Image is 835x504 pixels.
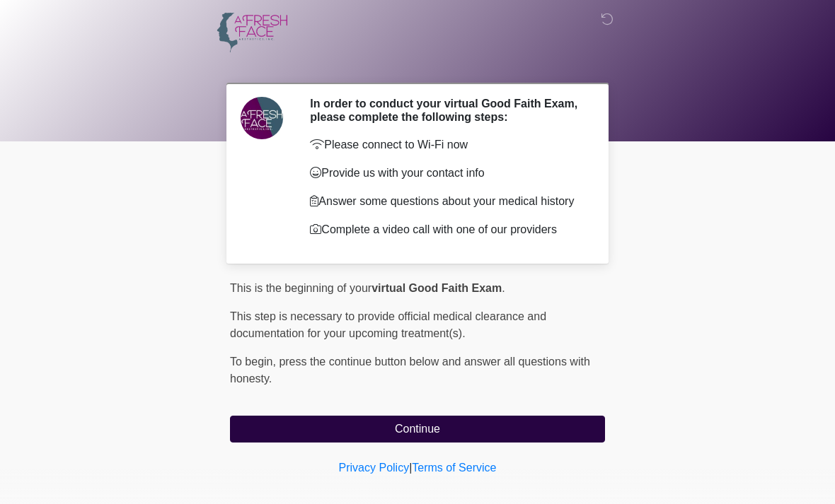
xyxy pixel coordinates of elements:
p: Provide us with your contact info [310,165,584,182]
button: Continue [230,416,605,443]
h2: In order to conduct your virtual Good Faith Exam, please complete the following steps: [310,97,584,124]
p: Complete a video call with one of our providers [310,221,584,238]
strong: virtual Good Faith Exam [372,282,502,294]
a: Privacy Policy [339,462,410,474]
a: Terms of Service [412,462,496,474]
p: Answer some questions about your medical history [310,193,584,210]
p: Please connect to Wi-Fi now [310,136,584,153]
img: A Fresh Face Aesthetics Inc Logo [216,11,288,54]
span: press the continue button below and answer all questions with honesty. [230,356,590,385]
span: To begin, [230,356,279,368]
img: Agent Avatar [241,97,283,139]
span: . [502,282,505,294]
span: This is the beginning of your [230,282,372,294]
a: | [409,462,412,474]
span: This step is necessary to provide official medical clearance and documentation for your upcoming ... [230,310,546,339]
